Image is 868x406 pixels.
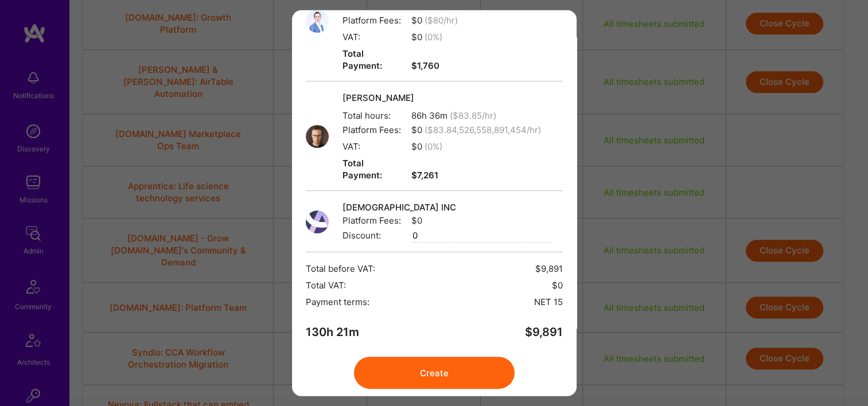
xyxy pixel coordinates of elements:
span: $ 0 [342,14,462,26]
span: Platform Fees: [342,214,404,227]
span: ($ 83.84,526,558,891,454 /hr) [425,124,541,135]
span: $0 [342,140,541,153]
span: ( 0 %) [425,32,442,42]
span: Payment terms: [306,296,369,308]
span: VAT: [342,31,404,43]
span: Platform Fees: [342,14,404,26]
span: $ 9,891 [525,326,563,338]
span: 130h 21m [306,326,359,338]
span: Total Payment: [342,157,404,181]
span: Total Payment: [342,48,404,72]
span: 86h 36m [342,110,541,122]
span: ( 0 %) [425,141,442,152]
span: $9,891 [535,263,563,275]
img: User Avatar [306,125,329,148]
span: $ 0 [342,124,541,136]
span: Discount: [342,229,404,241]
span: Total hours: [342,110,404,122]
span: VAT: [342,140,404,153]
strong: $7,261 [342,170,438,181]
span: Platform Fees: [342,124,404,136]
span: Total before VAT: [306,263,375,275]
span: $0 [342,214,551,227]
span: $0 [552,279,563,291]
span: [PERSON_NAME] [342,92,541,104]
span: Total VAT: [306,279,346,291]
div: modal [292,10,577,396]
strong: $1,760 [342,60,439,71]
span: [DEMOGRAPHIC_DATA] INC [342,201,551,213]
span: $0 [342,31,462,43]
span: ($ 83.85 /hr) [450,110,496,121]
span: ($ 80 /hr) [425,15,458,26]
span: NET 15 [534,296,563,308]
img: User Avatar [306,9,329,32]
img: User Avatar [306,210,329,233]
button: Create [354,357,515,389]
